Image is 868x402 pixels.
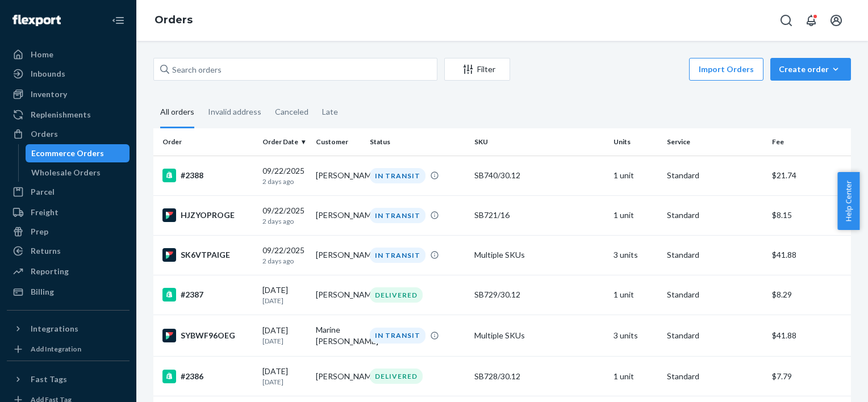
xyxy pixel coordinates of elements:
a: Ecommerce Orders [26,144,130,162]
td: $8.15 [767,195,851,235]
button: Open Search Box [775,9,798,32]
td: [PERSON_NAME] [311,275,365,315]
th: Status [365,128,470,156]
a: Orders [155,14,193,26]
div: Wholesale Orders [31,167,101,178]
div: Inventory [31,89,67,100]
p: Standard [667,371,762,382]
a: Prep [7,223,130,241]
a: Home [7,45,130,64]
div: SB729/30.12 [474,289,605,300]
div: #2388 [162,169,253,182]
div: SYBWF96OEG [162,329,253,342]
div: Ecommerce Orders [31,148,104,159]
div: IN TRANSIT [370,248,425,263]
p: Standard [667,289,762,300]
div: [DATE] [262,325,307,346]
td: $21.74 [767,156,851,195]
div: Prep [31,226,48,237]
div: All orders [160,97,194,128]
div: HJZYOPROGE [162,208,253,222]
a: Orders [7,125,130,143]
div: Billing [31,286,54,298]
th: SKU [470,128,610,156]
td: 1 unit [609,195,662,235]
p: Standard [667,170,762,181]
a: Wholesale Orders [26,164,130,182]
button: Open account menu [825,9,848,32]
div: 09/22/2025 [262,165,307,186]
button: Filter [444,58,510,81]
div: Integrations [31,323,78,334]
th: Fee [767,128,851,156]
p: Standard [667,210,762,221]
div: Create order [779,64,842,75]
a: Parcel [7,183,130,201]
div: Customer [316,137,360,146]
th: Service [662,128,767,156]
a: Inbounds [7,65,130,83]
div: 09/22/2025 [262,205,307,226]
td: 1 unit [609,357,662,396]
td: $41.88 [767,315,851,357]
button: Fast Tags [7,370,130,388]
a: Add Integration [7,342,130,356]
div: Parcel [31,186,55,198]
td: [PERSON_NAME] [311,235,365,275]
a: Returns [7,242,130,260]
div: IN TRANSIT [370,328,425,343]
button: Import Orders [689,58,763,81]
p: 2 days ago [262,177,307,186]
div: Fast Tags [31,374,67,385]
div: DELIVERED [370,368,423,384]
p: Standard [667,330,762,341]
div: 09/22/2025 [262,245,307,266]
th: Order [153,128,258,156]
td: Marine [PERSON_NAME] [311,315,365,357]
td: [PERSON_NAME] [311,357,365,396]
button: Open notifications [800,9,823,32]
a: Replenishments [7,106,130,124]
td: 1 unit [609,275,662,315]
div: Inbounds [31,68,65,79]
div: Filter [445,64,510,75]
div: Add Integration [31,344,81,354]
div: Canceled [275,97,308,127]
td: Multiple SKUs [470,315,610,357]
div: SK6VTPAIGE [162,248,253,262]
a: Billing [7,283,130,301]
th: Units [609,128,662,156]
td: $41.88 [767,235,851,275]
ol: breadcrumbs [145,4,202,37]
div: #2386 [162,370,253,383]
p: [DATE] [262,336,307,346]
div: Invalid address [208,97,261,127]
input: Search orders [153,58,437,81]
div: Returns [31,245,61,257]
p: [DATE] [262,296,307,305]
button: Close Navigation [107,9,130,32]
div: Replenishments [31,109,91,120]
div: DELIVERED [370,287,423,303]
div: Reporting [31,266,69,277]
div: Home [31,49,53,60]
div: [DATE] [262,366,307,387]
div: IN TRANSIT [370,208,425,223]
p: Standard [667,249,762,261]
p: [DATE] [262,377,307,387]
button: Integrations [7,320,130,338]
td: [PERSON_NAME] [311,156,365,195]
img: Flexport logo [12,15,61,26]
td: $8.29 [767,275,851,315]
div: IN TRANSIT [370,168,425,183]
td: Multiple SKUs [470,235,610,275]
a: Reporting [7,262,130,280]
a: Inventory [7,85,130,103]
td: 3 units [609,235,662,275]
div: Freight [31,207,59,218]
div: SB721/16 [474,210,605,221]
p: 2 days ago [262,256,307,266]
div: Orders [31,128,58,140]
p: 2 days ago [262,216,307,226]
div: Late [322,97,338,127]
